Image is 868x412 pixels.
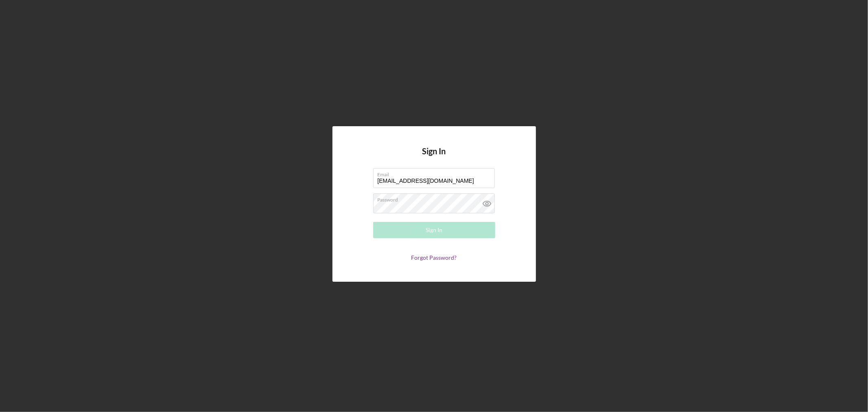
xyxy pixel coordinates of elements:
[422,147,446,168] h4: Sign In
[373,222,495,238] button: Sign In
[378,169,495,178] label: Email
[378,194,495,203] label: Password
[426,222,442,238] div: Sign In
[411,254,457,261] a: Forgot Password?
